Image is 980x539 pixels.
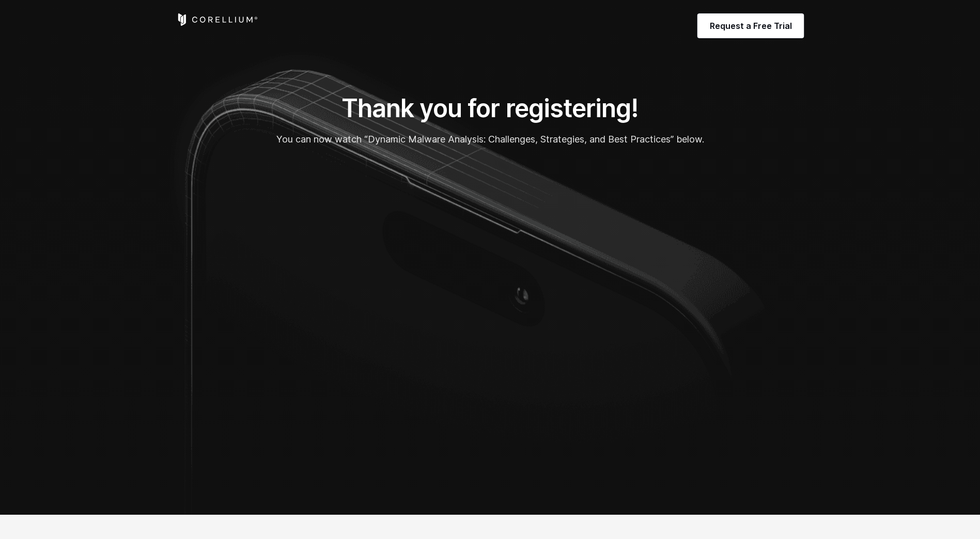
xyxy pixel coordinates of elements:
[710,20,792,32] span: Request a Free Trial
[258,93,723,124] h1: Thank you for registering!
[258,175,723,436] iframe: HubSpot Video
[176,13,258,26] a: Corellium Home
[258,132,723,146] p: You can now watch “Dynamic Malware Analysis: Challenges, Strategies, and Best Practices” below.
[697,13,804,38] a: Request a Free Trial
